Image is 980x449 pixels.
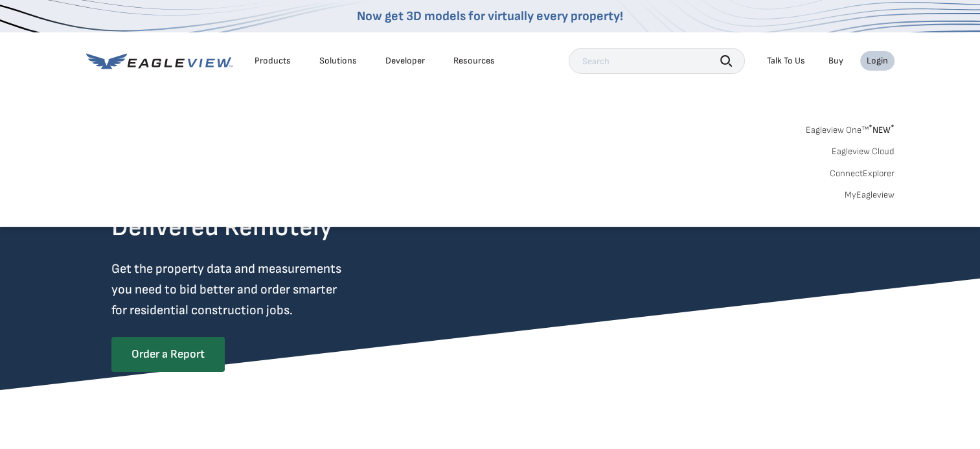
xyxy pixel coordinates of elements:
div: Solutions [319,55,357,67]
a: Order a Report [111,337,225,372]
a: Eagleview Cloud [832,146,895,157]
a: MyEagleview [845,189,895,201]
a: Eagleview One™*NEW* [806,121,895,135]
a: Developer [385,55,425,67]
div: Talk To Us [767,55,805,67]
a: Buy [828,55,843,67]
span: NEW [869,124,895,135]
div: Resources [453,55,495,67]
div: Login [867,55,888,67]
p: Get the property data and measurements you need to bid better and order smarter for residential c... [111,259,395,321]
a: Now get 3D models for virtually every property! [357,8,623,24]
div: Products [255,55,291,67]
input: Search [569,48,745,74]
a: ConnectExplorer [830,168,895,179]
